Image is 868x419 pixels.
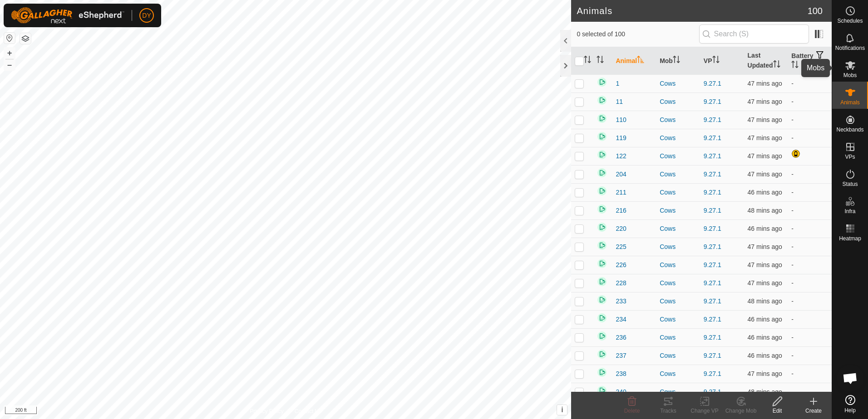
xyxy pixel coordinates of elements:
[704,243,721,250] a: 9.27.1
[616,188,626,197] span: 211
[597,57,604,64] p-sorticon: Activate to sort
[788,165,832,183] td: -
[597,385,607,396] img: returning on
[250,407,284,415] a: Privacy Policy
[704,207,721,214] a: 9.27.1
[660,387,696,397] div: Cows
[704,370,721,377] a: 9.27.1
[616,260,626,270] span: 226
[748,98,782,105] span: 28 Sept 2025, 12:03 pm
[842,181,858,187] span: Status
[836,127,863,132] span: Neckbands
[704,261,721,268] a: 9.27.1
[788,274,832,292] td: -
[759,407,795,415] div: Edit
[660,351,696,361] div: Cows
[837,365,864,392] div: Open chat
[660,133,696,143] div: Cows
[597,149,607,160] img: returning on
[656,47,700,75] th: Mob
[616,333,626,342] span: 236
[748,243,782,250] span: 28 Sept 2025, 12:03 pm
[748,297,782,305] span: 28 Sept 2025, 12:02 pm
[704,352,721,359] a: 9.27.1
[4,59,15,70] button: –
[704,388,721,395] a: 9.27.1
[748,225,782,232] span: 28 Sept 2025, 12:03 pm
[616,351,626,361] span: 237
[660,206,696,215] div: Cows
[748,134,782,141] span: 28 Sept 2025, 12:02 pm
[561,406,563,414] span: i
[748,279,782,287] span: 28 Sept 2025, 12:02 pm
[723,407,759,415] div: Change Mob
[835,45,865,51] span: Notifications
[788,74,832,93] td: -
[637,57,644,64] p-sorticon: Activate to sort
[660,188,696,197] div: Cows
[843,73,857,78] span: Mobs
[832,391,868,417] a: Help
[4,33,15,44] button: Reset Map
[597,131,607,142] img: returning on
[788,47,832,75] th: Battery
[748,171,782,178] span: 28 Sept 2025, 12:03 pm
[660,369,696,379] div: Cows
[597,276,607,287] img: returning on
[704,189,721,196] a: 9.27.1
[295,407,321,415] a: Contact Us
[660,315,696,324] div: Cows
[660,242,696,252] div: Cows
[712,57,720,64] p-sorticon: Activate to sort
[791,62,799,69] p-sorticon: Activate to sort
[748,316,782,323] span: 28 Sept 2025, 12:04 pm
[660,151,696,161] div: Cows
[660,260,696,270] div: Cows
[616,115,626,125] span: 110
[11,7,124,24] img: Gallagher Logo
[748,261,782,268] span: 28 Sept 2025, 12:03 pm
[660,170,696,179] div: Cows
[616,151,626,161] span: 122
[616,170,626,179] span: 204
[788,310,832,328] td: -
[788,383,832,401] td: -
[840,100,860,105] span: Animals
[704,80,721,87] a: 9.27.1
[584,57,591,64] p-sorticon: Activate to sort
[704,134,721,141] a: 9.27.1
[704,116,721,123] a: 9.27.1
[616,133,626,143] span: 119
[597,367,607,378] img: returning on
[700,47,744,75] th: VP
[704,279,721,287] a: 9.27.1
[660,97,696,107] div: Cows
[597,331,607,341] img: returning on
[788,111,832,129] td: -
[844,408,856,413] span: Help
[788,219,832,238] td: -
[788,93,832,111] td: -
[597,167,607,178] img: returning on
[660,79,696,88] div: Cows
[577,29,699,39] span: 0 selected of 100
[704,297,721,305] a: 9.27.1
[597,294,607,305] img: returning on
[616,242,626,252] span: 225
[748,388,782,395] span: 28 Sept 2025, 12:02 pm
[704,171,721,178] a: 9.27.1
[577,5,807,16] h2: Animals
[660,297,696,306] div: Cows
[748,334,782,341] span: 28 Sept 2025, 12:03 pm
[808,4,823,18] span: 100
[788,183,832,201] td: -
[616,97,623,107] span: 11
[748,116,782,123] span: 28 Sept 2025, 12:02 pm
[597,95,607,106] img: returning on
[616,224,626,234] span: 220
[748,189,782,196] span: 28 Sept 2025, 12:03 pm
[597,222,607,233] img: returning on
[597,349,607,360] img: returning on
[795,407,832,415] div: Create
[839,236,861,241] span: Heatmap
